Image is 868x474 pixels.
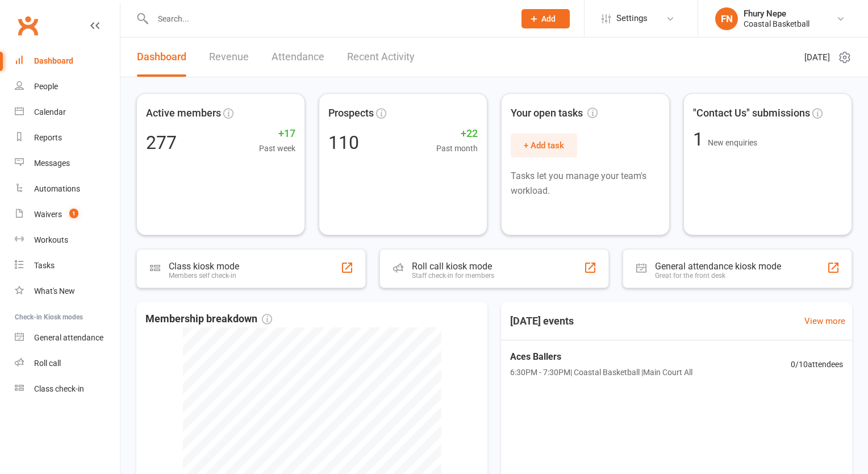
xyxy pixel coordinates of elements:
a: Class kiosk mode [15,376,120,402]
a: Attendance [272,38,324,77]
span: Prospects [328,105,374,122]
div: What's New [34,286,75,296]
a: General attendance kiosk mode [15,325,120,351]
a: What's New [15,278,120,304]
span: +17 [259,126,295,142]
a: Dashboard [137,38,186,77]
span: 1 [693,128,708,150]
span: 1 [69,209,78,218]
span: Aces Ballers [510,350,692,364]
div: Waivers [34,210,62,219]
div: Workouts [34,235,68,244]
span: Past month [436,142,478,155]
div: Fhury Nepe [744,9,809,19]
div: Roll call [34,359,61,368]
div: Tasks [34,261,55,270]
div: Reports [34,133,62,142]
a: Calendar [15,99,120,125]
a: Revenue [209,38,249,77]
a: Dashboard [15,48,120,74]
div: 277 [146,134,177,152]
div: General attendance kiosk mode [655,261,781,272]
a: Reports [15,125,120,151]
a: People [15,74,120,99]
p: Tasks let you manage your team's workload. [511,169,660,198]
button: + Add task [511,134,577,157]
span: [DATE] [804,51,830,64]
div: FN [715,7,738,30]
a: Workouts [15,227,120,253]
span: Past week [259,142,295,155]
div: Automations [34,184,80,193]
span: Add [541,14,556,23]
div: Great for the front desk [655,272,781,280]
div: Calendar [34,107,66,117]
span: 6:30PM - 7:30PM | Coastal Basketball | Main Court All [510,366,692,379]
a: Recent Activity [347,38,415,77]
a: Messages [15,151,120,176]
div: Messages [34,159,70,168]
span: Settings [616,6,648,31]
span: Your open tasks [511,105,598,122]
a: Waivers 1 [15,202,120,227]
div: Dashboard [34,56,73,65]
div: Class check-in [34,384,84,393]
div: Coastal Basketball [744,19,809,29]
div: Members self check-in [169,272,239,280]
a: Automations [15,176,120,202]
div: People [34,82,58,91]
div: Class kiosk mode [169,261,239,272]
a: View more [804,314,845,328]
input: Search... [149,11,507,27]
a: Tasks [15,253,120,278]
button: Add [521,9,570,28]
h3: [DATE] events [501,311,583,331]
div: General attendance [34,333,103,342]
div: 110 [328,134,359,152]
a: Roll call [15,351,120,376]
span: New enquiries [708,138,757,147]
div: Staff check-in for members [412,272,494,280]
span: 0 / 10 attendees [791,358,843,371]
span: +22 [436,126,478,142]
span: Membership breakdown [145,311,272,327]
a: Clubworx [14,11,42,40]
div: Roll call kiosk mode [412,261,494,272]
span: "Contact Us" submissions [693,105,810,122]
span: Active members [146,105,221,122]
